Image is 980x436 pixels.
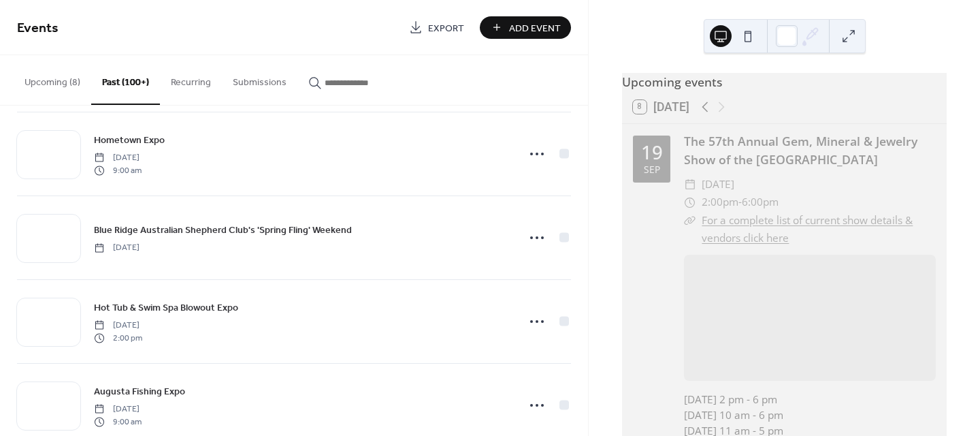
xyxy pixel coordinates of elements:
[94,152,142,164] span: [DATE]
[94,134,165,148] span: Hometown Expo
[94,300,238,315] a: Hot Tub & Swim Spa Blowout Expo
[702,176,734,193] span: [DATE]
[94,242,140,254] span: [DATE]
[94,320,142,332] span: [DATE]
[684,176,696,193] div: ​
[222,55,297,104] button: Submissions
[94,223,352,238] span: Blue Ridge Australian Shepherd Club's 'Spring Fling' Weekend
[641,143,663,162] div: 19
[160,55,222,104] button: Recurring
[17,15,59,42] span: Events
[94,301,238,315] span: Hot Tub & Swim Spa Blowout Expo
[94,132,165,148] a: Hometown Expo
[509,21,561,35] span: Add Event
[399,16,474,39] a: Export
[480,16,571,39] button: Add Event
[94,222,352,238] a: Blue Ridge Australian Shepherd Club's 'Spring Fling' Weekend
[702,213,913,245] a: For a complete list of current show details & vendors click here
[94,385,185,399] span: Augusta Fishing Expo
[94,416,142,428] span: 9:00 am
[91,55,160,105] button: Past (100+)
[684,193,696,211] div: ​
[684,212,696,230] div: ​
[94,384,185,399] a: Augusta Fishing Expo
[702,193,738,211] span: 2:00pm
[742,193,779,211] span: 6:00pm
[14,55,91,104] button: Upcoming (8)
[94,164,142,176] span: 9:00 am
[428,21,464,35] span: Export
[684,133,917,167] a: The 57th Annual Gem, Mineral & Jewelry Show of the [GEOGRAPHIC_DATA]
[622,73,947,91] div: Upcoming events
[94,403,142,416] span: [DATE]
[94,332,142,344] span: 2:00 pm
[644,165,660,174] div: Sep
[738,193,742,211] span: -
